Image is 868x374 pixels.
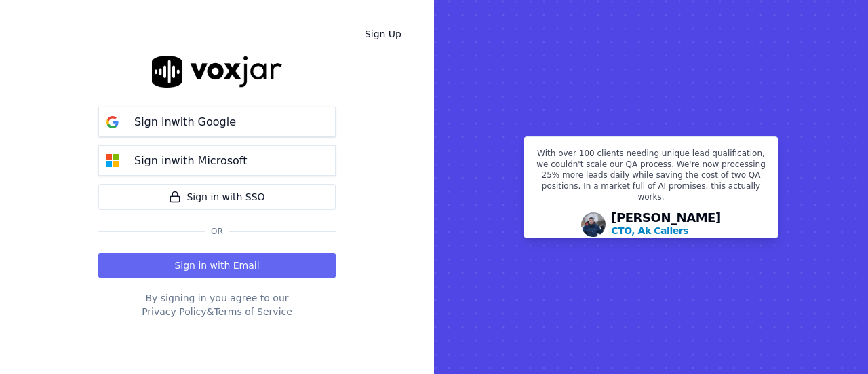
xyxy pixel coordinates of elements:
[205,226,229,237] span: Or
[99,147,126,174] img: microsoft Sign in button
[99,109,126,136] img: google Sign in button
[98,184,336,210] a: Sign in with SSO
[214,305,292,318] button: Terms of Service
[134,153,247,169] p: Sign in with Microsoft
[354,22,412,46] a: Sign Up
[581,212,606,237] img: Avatar
[98,291,336,318] div: By signing in you agree to our &
[142,305,206,318] button: Privacy Policy
[98,107,336,137] button: Sign inwith Google
[134,114,236,130] p: Sign in with Google
[98,253,336,278] button: Sign in with Email
[611,212,721,238] div: [PERSON_NAME]
[611,224,688,238] p: CTO, Ak Callers
[152,56,282,88] img: logo
[532,148,770,208] p: With over 100 clients needing unique lead qualification, we couldn't scale our QA process. We're ...
[98,145,336,176] button: Sign inwith Microsoft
